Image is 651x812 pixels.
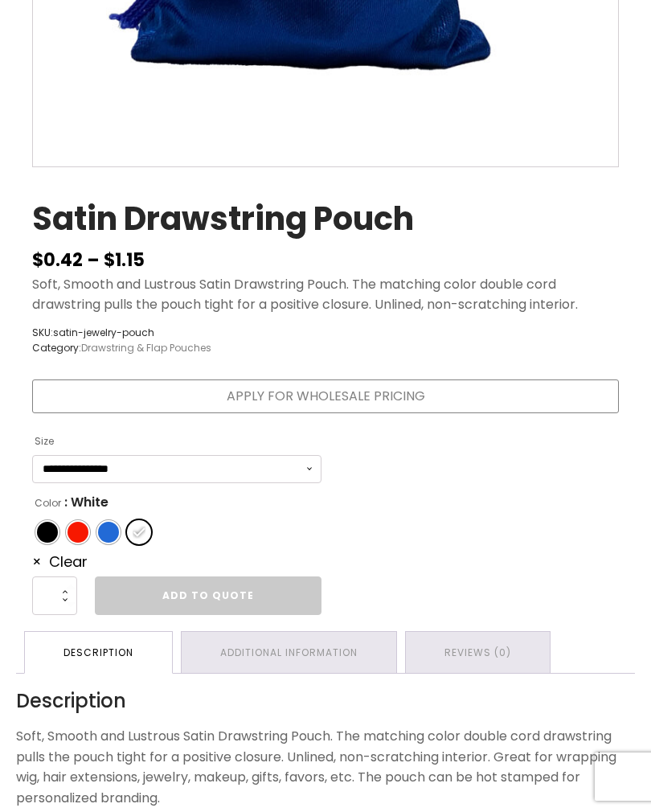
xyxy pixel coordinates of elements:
[32,576,77,615] input: Product quantity
[81,341,211,355] a: Drawstring & Flap Pouches
[16,726,635,808] p: Soft, Smooth and Lustrous Satin Drawstring Pouch. The matching color double cord drawstring pulls...
[406,632,550,673] a: Reviews (0)
[127,520,151,544] li: White
[64,490,108,515] span: : White
[87,248,100,273] span: –
[32,379,619,413] a: Apply for Wholesale Pricing
[32,325,211,340] span: SKU:
[35,490,61,516] label: Color
[96,520,121,544] li: Royal Blue
[32,340,211,355] span: Category:
[35,520,59,544] li: Black
[32,199,414,246] h1: Satin Drawstring Pouch
[182,632,396,673] a: Additional information
[32,552,88,572] a: Clear options
[16,690,635,713] h2: Description
[25,632,172,673] a: Description
[104,248,115,273] span: $
[32,517,321,547] ul: Color
[32,248,83,273] bdi: 0.42
[32,248,43,273] span: $
[35,429,54,454] label: Size
[104,248,145,273] bdi: 1.15
[32,274,619,315] p: Soft, Smooth and Lustrous Satin Drawstring Pouch. The matching color double cord drawstring pulls...
[53,326,154,339] span: satin-jewelry-pouch
[66,520,90,544] li: Red
[95,576,321,615] a: Add to Quote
